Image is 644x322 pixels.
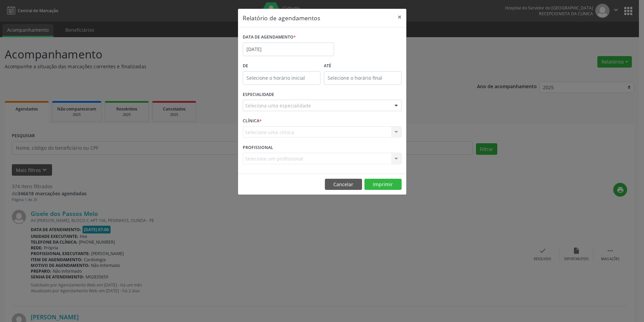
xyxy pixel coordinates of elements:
label: DATA DE AGENDAMENTO [243,32,296,43]
span: Seleciona uma especialidade [245,102,311,109]
label: CLÍNICA [243,116,262,126]
button: Close [393,9,406,25]
button: Imprimir [364,179,402,190]
input: Selecione o horário inicial [243,71,320,85]
h5: Relatório de agendamentos [243,14,320,22]
label: ESPECIALIDADE [243,90,274,100]
button: Cancelar [325,179,362,190]
label: PROFISSIONAL [243,142,273,153]
input: Selecione o horário final [324,71,402,85]
label: De [243,61,320,71]
input: Selecione uma data ou intervalo [243,43,334,56]
label: ATÉ [324,61,402,71]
